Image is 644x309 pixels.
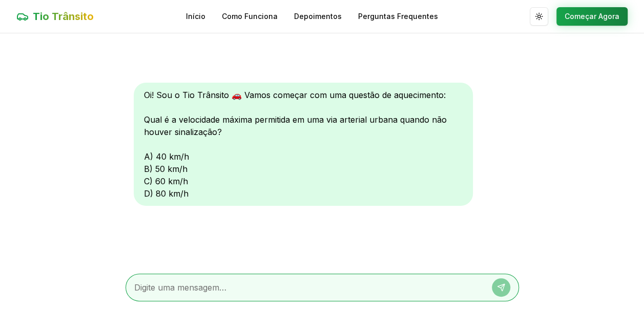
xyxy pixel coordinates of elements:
[294,11,342,22] a: Depoimentos
[33,9,94,24] span: Tio Trânsito
[222,11,278,22] a: Como Funciona
[556,7,628,26] button: Começar Agora
[358,11,438,22] a: Perguntas Frequentes
[186,11,205,22] a: Início
[16,9,94,24] a: Tio Trânsito
[134,83,473,206] div: Oi! Sou o Tio Trânsito 🚗 Vamos começar com uma questão de aquecimento: Qual é a velocidade máxima...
